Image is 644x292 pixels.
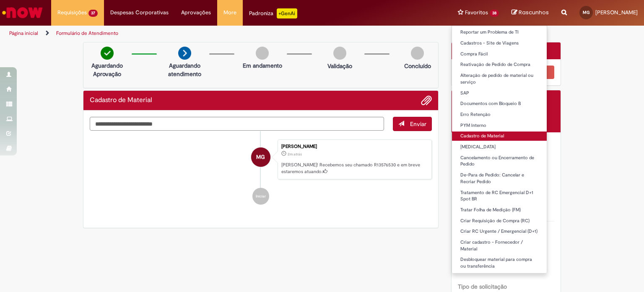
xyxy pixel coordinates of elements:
[452,71,547,87] a: Alteração de pedido de material ou serviço
[404,62,431,70] p: Concluído
[410,120,426,128] span: Enviar
[458,283,507,290] b: Tipo de solicitação
[88,10,98,17] span: 37
[9,30,38,37] a: Página inicial
[281,162,427,175] p: [PERSON_NAME]! Recebemos seu chamado R13576530 e em breve estaremos atuando.
[452,28,547,37] a: Reportar um Problema de TI
[452,171,547,186] a: De-Para de Pedido: Cancelar e Recriar Pedido
[452,110,547,119] a: Erro Retenção
[519,8,549,16] span: Rascunhos
[452,39,547,48] a: Cadastros - Site de Viagens
[181,8,211,17] span: Aprovações
[223,8,236,17] span: More
[327,62,352,70] p: Validação
[281,144,427,149] div: [PERSON_NAME]
[288,152,302,157] span: 2m atrás
[90,117,384,131] textarea: Digite sua mensagem aqui...
[465,8,488,17] span: Favoritos
[101,47,114,60] img: check-circle-green.png
[256,147,265,167] span: MG
[243,61,282,70] p: Em andamento
[56,30,118,37] a: Formulário de Atendimento
[583,10,589,15] span: MG
[87,61,127,78] p: Aguardando Aprovação
[595,9,638,16] span: [PERSON_NAME]
[452,238,547,253] a: Criar cadastro - Fornecedor / Material
[452,50,547,59] a: Compra Fácil
[421,95,432,106] button: Adicionar anexos
[452,121,547,130] a: PYM Interno
[452,99,547,108] a: Documentos com Bloqueio B
[57,8,87,17] span: Requisições
[452,216,547,226] a: Criar Requisição de Compra (RC)
[333,47,346,60] img: img-circle-grey.png
[249,8,297,18] div: Padroniza
[251,147,270,167] div: Maria Helena Soares GonÇalves
[452,255,547,271] a: Desbloquear material para compra ou transferência
[452,132,547,141] a: Cadastro de Material
[1,4,44,21] img: ServiceNow
[452,227,547,236] a: Criar RC Urgente / Emergencial (D+1)
[490,10,499,17] span: 38
[512,9,549,17] a: Rascunhos
[452,188,547,204] a: Tratamento de RC Emergencial D+1 Spot BR
[256,47,269,60] img: img-circle-grey.png
[6,26,423,41] ul: Trilhas de página
[452,153,547,169] a: Cancelamento ou Encerramento de Pedido
[393,117,432,131] button: Enviar
[110,8,169,17] span: Despesas Corporativas
[452,205,547,215] a: Tratar Folha de Medição (FM)
[452,142,547,152] a: [MEDICAL_DATA]
[277,8,297,18] p: +GenAi
[452,25,547,274] ul: Favoritos
[90,97,152,104] h2: Cadastro de Material Histórico de tíquete
[452,89,547,98] a: SAP
[411,47,424,60] img: img-circle-grey.png
[164,61,205,78] p: Aguardando atendimento
[90,139,432,180] li: Maria Helena Soares GonÇalves
[178,47,191,60] img: arrow-next.png
[452,60,547,69] a: Reativação de Pedido de Compra
[288,152,302,157] time: 29/09/2025 12:19:43
[90,131,432,213] ul: Histórico de tíquete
